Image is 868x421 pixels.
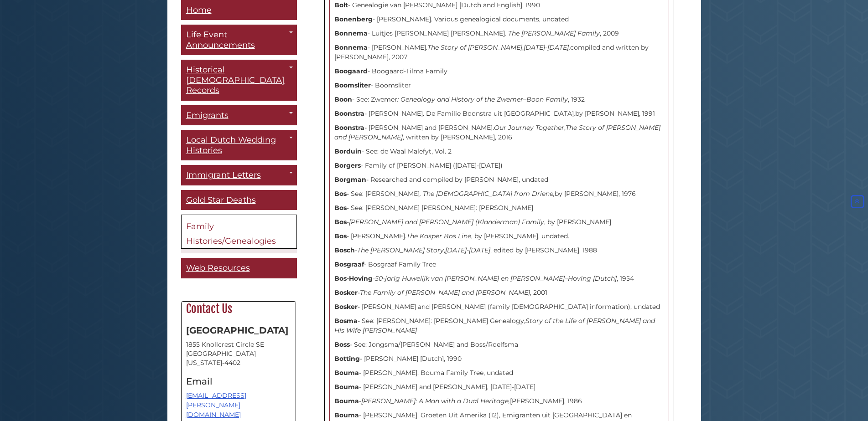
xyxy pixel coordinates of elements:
p: - [PERSON_NAME] and [PERSON_NAME]. , , written by [PERSON_NAME], 2016 [334,123,664,142]
p: - See: [PERSON_NAME] [PERSON_NAME]: [PERSON_NAME] [334,203,664,213]
strong: Bosker [334,288,358,297]
strong: Boonstra [334,109,364,118]
span: Emigrants [186,110,229,120]
strong: Botting [334,354,360,363]
strong: Boonstra [334,123,364,132]
a: Life Event Announcements [181,25,297,56]
span: Gold Star Deaths [186,195,256,205]
i: [PERSON_NAME]: A Man with a Dual Heritage, [361,397,510,405]
p: - , , edited by [PERSON_NAME], 1988 [334,246,664,255]
strong: Bos [334,218,347,226]
p: - [PERSON_NAME] and [PERSON_NAME] (family [DEMOGRAPHIC_DATA] information), undated [334,302,664,312]
p: - , 1954 [334,274,664,283]
p: - [PERSON_NAME] and [PERSON_NAME], [DATE]-[DATE] [334,382,664,392]
strong: Borduin [334,147,362,155]
a: [EMAIL_ADDRESS][PERSON_NAME][DOMAIN_NAME] [186,391,246,419]
p: - [PERSON_NAME]. , compiled and written by [PERSON_NAME], 2007 [334,43,664,62]
strong: Bonenberg [334,15,373,23]
p: - [PERSON_NAME]. De Familie Boonstra uit [GEOGRAPHIC_DATA] by [PERSON_NAME], 1991 [334,109,664,118]
i: , The [DEMOGRAPHIC_DATA] from Driene, [420,190,555,198]
i: The Family of [PERSON_NAME] and [PERSON_NAME] [360,288,530,297]
strong: Bosker [334,303,358,311]
strong: Bos-Hoving [334,274,373,282]
a: Historical [DEMOGRAPHIC_DATA] Records [181,60,297,101]
strong: Bouma [334,383,359,391]
span: Web Resources [186,263,250,273]
p: - Boomsliter [334,81,664,90]
p: - See: [PERSON_NAME] by [PERSON_NAME], 1976 [334,189,664,199]
span: Local Dutch Wedding Histories [186,135,276,156]
em: The Kasper Bos Line [406,232,471,240]
strong: Bosgraaf [334,260,364,268]
h4: Email [186,376,291,386]
strong: Boogaard [334,67,368,75]
strong: Bonnema [334,29,368,37]
i: . The [PERSON_NAME] Family [505,29,600,37]
p: - , 2001 [334,288,664,298]
strong: Boss [334,340,350,349]
i: The [PERSON_NAME] Story [357,246,444,254]
i: [PERSON_NAME] and [PERSON_NAME] (Klanderman) Family [349,218,544,226]
strong: Bouma [334,369,359,377]
strong: Bos [334,190,347,198]
p: - [PERSON_NAME] [Dutch], 1990 [334,354,664,364]
span: Historical [DEMOGRAPHIC_DATA] Records [186,65,285,96]
p: - [PERSON_NAME]. , by [PERSON_NAME], undated. [334,231,664,241]
i: The Story of [PERSON_NAME] and [PERSON_NAME] [334,123,660,141]
i: The Story of [PERSON_NAME] [427,43,522,51]
p: - See: de Waal Malefyt, Vol. 2 [334,147,664,156]
span: Life Event Announcements [186,30,255,51]
a: Gold Star Deaths [181,190,297,210]
strong: Bos [334,232,347,240]
i: [DATE]-[DATE] [445,246,490,254]
address: 1855 Knollcrest Circle SE [GEOGRAPHIC_DATA][US_STATE]-4402 [186,340,291,367]
p: - [PERSON_NAME]. Bouma Family Tree, undated [334,368,664,378]
p: - [PERSON_NAME], 1986 [334,396,664,406]
span: Family Histories/Genealogies [186,222,276,246]
p: - [PERSON_NAME]. Various genealogical documents, undated [334,15,664,24]
h2: Contact Us [182,302,296,316]
strong: Bolt [334,1,348,9]
a: Back to Top [849,197,866,205]
span: Immigrant Letters [186,170,261,180]
p: - See: Jongsma/[PERSON_NAME] and Boss/Roelfsma [334,340,664,349]
p: - See: Zwemer , 1932 [334,95,664,104]
p: - Genealogie van [PERSON_NAME] [Dutch and English], 1990 [334,0,664,10]
i: 50-jarig Huwelijk van [PERSON_NAME] en [PERSON_NAME]–Hoving [Dutch] [375,274,617,282]
p: - Researched and compiled by [PERSON_NAME], undated [334,175,664,185]
strong: Bonnema [334,43,368,51]
span: Home [186,5,212,15]
strong: Bosch [334,246,355,254]
i: Our Journey Together [494,123,564,132]
p: - Luitjes [PERSON_NAME] [PERSON_NAME] , 2009 [334,29,664,38]
strong: Bouma [334,411,359,419]
strong: Bouma [334,397,359,405]
a: Web Resources [181,258,297,279]
strong: Boomsliter [334,81,371,89]
strong: Borgers [334,161,361,169]
i: : Genealogy and History of the Zwemer–Boon Family [397,95,568,103]
i: , [574,109,575,118]
a: Family Histories/Genealogies [181,215,297,249]
strong: Boon [334,95,352,103]
a: Local Dutch Wedding Histories [181,130,297,161]
strong: Bos [334,204,347,212]
strong: Borgman [334,175,366,184]
i: Story of the Life of [PERSON_NAME] and His Wife [PERSON_NAME] [334,317,655,334]
strong: [GEOGRAPHIC_DATA] [186,325,288,336]
p: - Boogaard-Tilma Family [334,67,664,76]
p: - Family of [PERSON_NAME] ([DATE]-[DATE]) [334,161,664,170]
strong: Bosma [334,317,358,325]
p: - , by [PERSON_NAME] [334,217,664,227]
a: Immigrant Letters [181,165,297,186]
i: [DATE]-[DATE], [524,43,570,51]
a: Emigrants [181,105,297,126]
p: - Bosgraaf Family Tree [334,260,664,269]
p: - See: [PERSON_NAME]: [PERSON_NAME] Genealogy, [334,316,664,335]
